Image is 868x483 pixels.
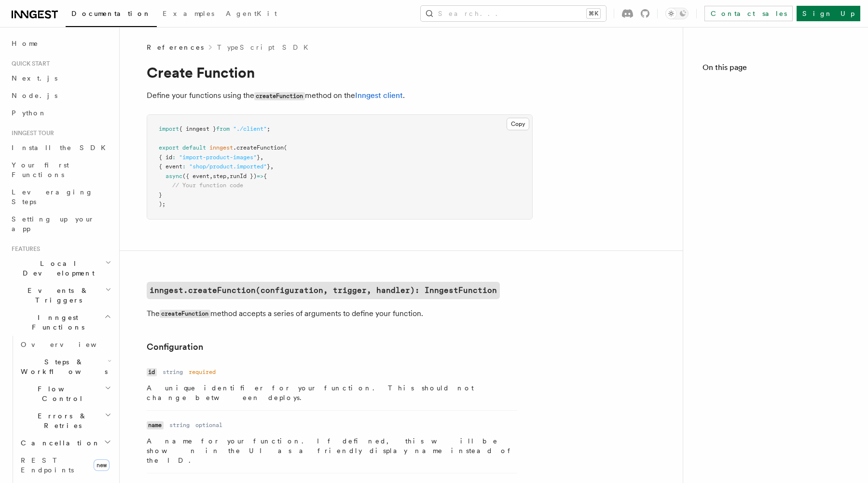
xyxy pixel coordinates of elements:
a: Documentation [66,3,157,27]
span: Install the SDK [12,144,111,152]
span: , [260,154,263,161]
span: Errors & Retries [17,411,105,430]
span: Examples [163,10,214,17]
p: A unique identifier for your function. This should not change between deploys. [147,383,517,402]
span: Home [12,39,39,48]
h1: Create Function [147,64,533,81]
button: Events & Triggers [8,282,113,309]
span: Node.js [12,92,57,99]
span: from [216,125,230,132]
span: } [159,192,162,198]
p: Define your functions using the method on the . [147,89,533,103]
span: Features [8,245,40,253]
span: { event [159,163,182,170]
a: Node.js [8,87,113,104]
kbd: ⌘K [587,9,600,18]
span: Events & Triggers [8,286,105,305]
span: Inngest Functions [8,313,104,332]
span: { id [159,154,172,161]
button: Local Development [8,255,113,282]
span: Local Development [8,259,105,278]
a: REST Endpointsnew [17,452,113,479]
button: Errors & Retries [17,407,113,434]
span: Your first Functions [12,161,69,179]
a: AgentKit [220,3,283,26]
a: Examples [157,3,220,26]
button: Toggle dark mode [665,8,689,19]
button: Inngest Functions [8,309,113,336]
code: createFunction [254,92,305,100]
p: A name for your function. If defined, this will be shown in the UI as a friendly display name ins... [147,436,517,465]
span: Steps & Workflows [17,357,108,376]
dd: string [169,421,190,429]
a: Next.js [8,69,113,87]
span: , [270,163,274,170]
span: Leveraging Steps [12,188,93,206]
span: Quick start [8,60,50,68]
span: Documentation [71,10,151,17]
span: : [172,154,176,161]
a: Inngest client [355,91,403,100]
dd: string [163,368,183,376]
span: async [165,173,182,179]
code: createFunction [160,310,210,318]
span: Flow Control [17,384,105,403]
a: Configuration [147,340,203,354]
dd: optional [195,421,222,429]
span: .createFunction [233,144,284,151]
span: } [257,154,260,161]
span: new [94,459,110,471]
span: ( [284,144,287,151]
button: Search...⌘K [421,6,606,21]
span: // Your function code [172,182,243,189]
code: id [147,368,157,376]
p: The method accepts a series of arguments to define your function. [147,307,533,321]
a: Sign Up [797,6,860,21]
a: Overview [17,336,113,353]
span: REST Endpoints [21,456,74,474]
span: "import-product-images" [179,154,257,161]
span: Inngest tour [8,129,54,137]
span: ({ event [182,173,209,179]
span: ; [267,125,270,132]
span: , [209,173,213,179]
span: { inngest } [179,125,216,132]
button: Steps & Workflows [17,353,113,380]
h4: On this page [703,62,849,77]
a: Leveraging Steps [8,183,113,210]
span: runId }) [230,173,257,179]
dd: required [189,368,216,376]
span: Setting up your app [12,215,95,233]
span: Cancellation [17,438,100,448]
span: step [213,173,226,179]
span: Overview [21,341,120,348]
span: { [263,173,267,179]
span: "shop/product.imported" [189,163,267,170]
a: Contact sales [704,6,793,21]
span: References [147,42,204,52]
span: default [182,144,206,151]
a: Home [8,35,113,52]
span: "./client" [233,125,267,132]
span: , [226,173,230,179]
span: : [182,163,186,170]
span: } [267,163,270,170]
span: Next.js [12,74,57,82]
code: name [147,421,164,429]
a: Your first Functions [8,156,113,183]
span: ); [159,201,165,207]
a: Python [8,104,113,122]
span: Python [12,109,47,117]
button: Copy [507,118,529,130]
span: export [159,144,179,151]
button: Cancellation [17,434,113,452]
a: TypeScript SDK [217,42,314,52]
a: Install the SDK [8,139,113,156]
span: inngest [209,144,233,151]
span: import [159,125,179,132]
a: Setting up your app [8,210,113,237]
a: inngest.createFunction(configuration, trigger, handler): InngestFunction [147,282,500,299]
button: Flow Control [17,380,113,407]
span: AgentKit [226,10,277,17]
